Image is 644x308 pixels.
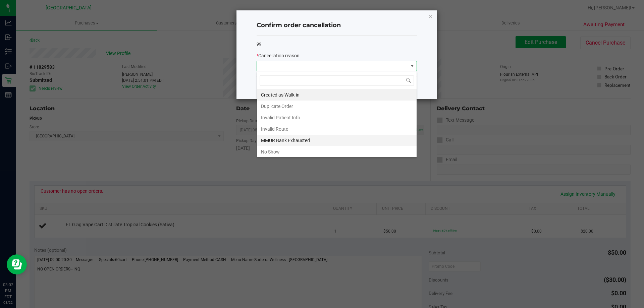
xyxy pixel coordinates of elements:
li: Created as Walk-in [257,89,417,101]
li: Invalid Route [257,123,417,135]
button: Close [428,12,433,20]
h4: Confirm order cancellation [257,21,417,30]
span: 99 [257,42,261,47]
li: Duplicate Order [257,101,417,112]
li: MMUR Bank Exhausted [257,135,417,146]
li: No Show [257,146,417,158]
iframe: Resource center [7,254,27,274]
li: Invalid Patient Info [257,112,417,123]
span: Cancellation reason [258,53,300,58]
